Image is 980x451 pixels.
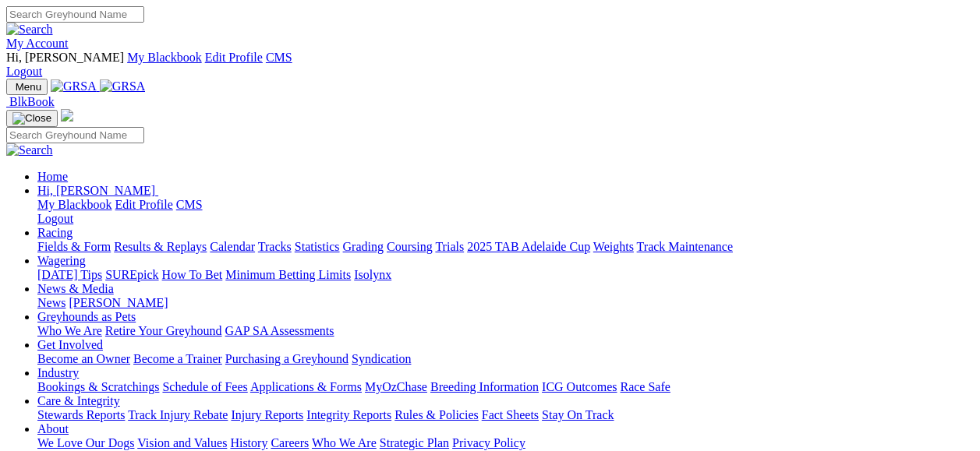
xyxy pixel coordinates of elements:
input: Search [6,6,144,23]
a: Become a Trainer [133,352,222,365]
a: Coursing [387,240,433,253]
a: SUREpick [105,268,158,281]
a: Who We Are [37,324,102,337]
span: Hi, [PERSON_NAME] [37,184,155,197]
a: Calendar [210,240,255,253]
img: Search [6,143,53,157]
img: GRSA [100,79,146,93]
a: We Love Our Dogs [37,436,134,449]
a: Results & Replays [114,240,207,253]
a: GAP SA Assessments [225,324,334,337]
a: Weights [593,240,634,253]
a: Racing [37,226,73,239]
a: Fields & Form [37,240,111,253]
button: Toggle navigation [6,110,58,127]
a: Injury Reports [231,408,303,421]
a: Stewards Reports [37,408,125,421]
div: Care & Integrity [37,408,974,422]
a: Vision and Values [137,436,227,449]
a: Home [37,170,68,183]
a: Edit Profile [115,198,173,211]
div: Industry [37,380,974,394]
a: Trials [435,240,464,253]
input: Search [6,127,144,143]
a: Privacy Policy [452,436,525,449]
div: About [37,436,974,450]
a: Wagering [37,254,86,267]
a: Retire Your Greyhound [105,324,222,337]
div: Hi, [PERSON_NAME] [37,198,974,226]
a: News & Media [37,282,114,295]
a: BlkBook [6,95,55,108]
a: Breeding Information [430,380,539,393]
div: News & Media [37,296,974,310]
a: How To Bet [162,268,223,281]
a: Become an Owner [37,352,130,365]
a: News [37,296,65,309]
a: Hi, [PERSON_NAME] [37,184,158,197]
a: Strategic Plan [380,436,449,449]
img: GRSA [51,79,97,93]
a: Syndication [352,352,411,365]
div: Wagering [37,268,974,282]
a: Rules & Policies [394,408,479,421]
a: Track Injury Rebate [128,408,228,421]
a: Purchasing a Greyhound [225,352,348,365]
a: Tracks [258,240,292,253]
a: My Blackbook [37,198,112,211]
a: CMS [176,198,203,211]
a: Track Maintenance [637,240,733,253]
span: BlkBook [9,95,55,108]
a: Grading [343,240,384,253]
a: Integrity Reports [306,408,391,421]
a: Logout [37,212,73,225]
a: ICG Outcomes [542,380,617,393]
a: Who We Are [312,436,377,449]
a: Logout [6,65,42,78]
img: Search [6,23,53,37]
div: Get Involved [37,352,974,366]
a: Bookings & Scratchings [37,380,159,393]
a: Careers [271,436,309,449]
a: Fact Sheets [482,408,539,421]
a: Stay On Track [542,408,614,421]
span: Menu [16,81,41,93]
a: Get Involved [37,338,103,351]
span: Hi, [PERSON_NAME] [6,51,124,64]
a: 2025 TAB Adelaide Cup [467,240,590,253]
a: MyOzChase [365,380,427,393]
a: History [230,436,267,449]
a: Edit Profile [205,51,263,64]
a: CMS [266,51,292,64]
a: [PERSON_NAME] [69,296,168,309]
a: [DATE] Tips [37,268,102,281]
a: Applications & Forms [250,380,362,393]
a: About [37,422,69,435]
a: Industry [37,366,79,379]
img: logo-grsa-white.png [61,109,73,122]
a: My Blackbook [127,51,202,64]
a: Greyhounds as Pets [37,310,136,323]
a: Minimum Betting Limits [225,268,351,281]
a: Race Safe [620,380,670,393]
a: Isolynx [354,268,391,281]
div: My Account [6,51,974,79]
div: Greyhounds as Pets [37,324,974,338]
a: My Account [6,37,69,50]
img: Close [12,112,51,125]
a: Care & Integrity [37,394,120,407]
div: Racing [37,240,974,254]
a: Statistics [295,240,340,253]
a: Schedule of Fees [162,380,247,393]
button: Toggle navigation [6,79,48,95]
